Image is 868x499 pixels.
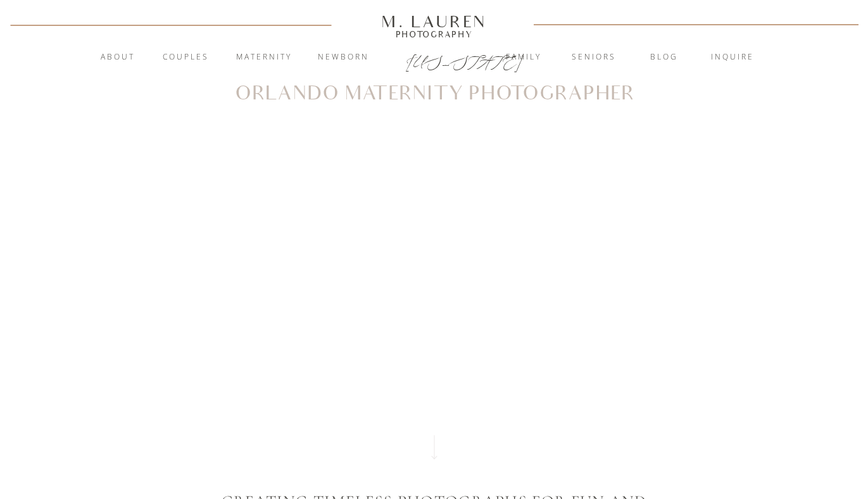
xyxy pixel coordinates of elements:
a: Seniors [560,51,628,64]
a: Family [489,51,558,64]
a: Maternity [230,51,298,64]
a: View Gallery [392,420,478,431]
a: Newborn [310,51,378,64]
a: inquire [698,51,767,64]
a: About [94,51,142,64]
a: [US_STATE] [406,52,463,67]
h1: Orlando Maternity Photographer [234,85,636,103]
a: blog [630,51,698,64]
a: Couples [152,51,220,64]
a: Photography [376,31,493,37]
a: M. Lauren [344,15,525,28]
